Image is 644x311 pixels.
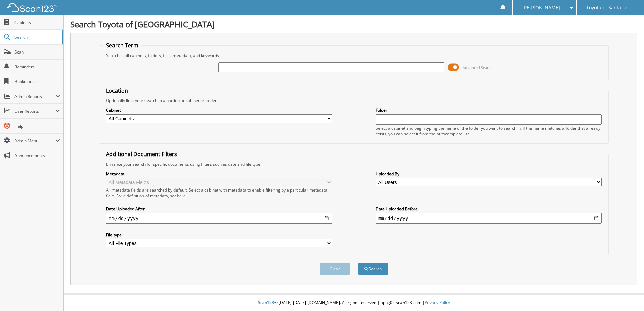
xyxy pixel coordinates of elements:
legend: Search Term [103,42,142,49]
span: User Reports [14,108,55,114]
input: end [376,213,602,224]
span: Reminders [14,64,60,70]
button: Search [358,263,388,275]
a: Privacy Policy [425,300,450,305]
span: Help [14,123,60,129]
label: Uploaded By [376,171,602,177]
label: File type [106,232,332,238]
div: Enhance your search for specific documents using filters such as date and file type. [103,161,605,167]
label: Metadata [106,171,332,177]
label: Date Uploaded After [106,206,332,212]
div: Select a cabinet and begin typing the name of the folder you want to search in. If the name match... [376,125,602,137]
input: start [106,213,332,224]
span: [PERSON_NAME] [522,6,560,10]
h1: Search Toyota of [GEOGRAPHIC_DATA] [70,19,637,30]
label: Date Uploaded Before [376,206,602,212]
span: Cabinets [14,20,60,25]
div: © [DATE]-[DATE] [DOMAIN_NAME]. All rights reserved | appg02-scan123-com | [64,295,644,311]
div: All metadata fields are searched by default. Select a cabinet with metadata to enable filtering b... [106,187,332,199]
div: Searches all cabinets, folders, files, metadata, and keywords [103,53,605,58]
span: Scan123 [258,300,274,305]
legend: Location [103,87,131,94]
button: Clear [320,263,350,275]
span: Advanced Search [463,65,493,70]
span: Bookmarks [14,79,60,84]
span: Announcements [14,153,60,159]
div: Optionally limit your search to a particular cabinet or folder [103,98,605,103]
span: Admin Reports [14,94,55,99]
label: Cabinet [106,107,332,113]
legend: Additional Document Filters [103,150,181,158]
span: Scan [14,49,60,55]
label: Folder [376,107,602,113]
span: Admin Menu [14,138,55,144]
a: here [177,193,186,199]
span: Toyota of Santa Fe [586,6,627,10]
img: scan123-logo-white.svg [7,3,57,12]
span: Search [14,34,59,40]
